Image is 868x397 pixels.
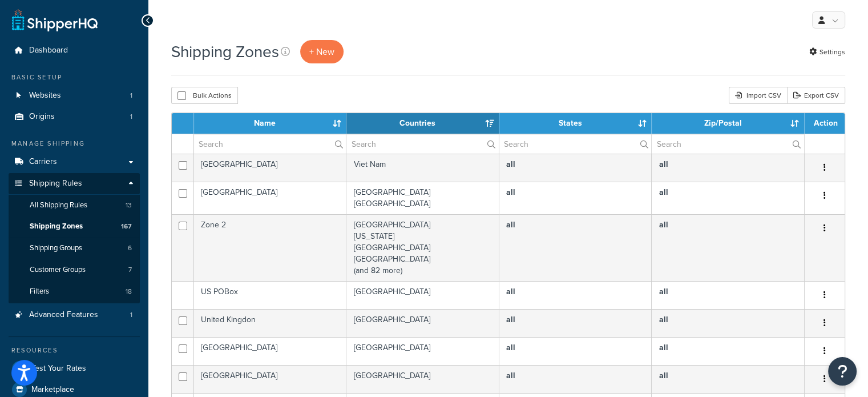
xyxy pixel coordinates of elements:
input: Search [194,134,346,154]
input: Search [652,134,804,154]
b: all [506,314,515,326]
b: all [659,342,668,354]
th: Name: activate to sort column ascending [194,113,346,134]
span: 1 [130,112,132,122]
b: all [506,186,515,198]
input: Search [346,134,499,154]
b: all [506,286,515,298]
input: Search [499,134,651,154]
td: Zone 2 [194,214,346,281]
li: Advanced Features [9,304,140,326]
span: Origins [29,112,55,122]
li: Shipping Zones [9,216,140,237]
a: Shipping Zones 167 [9,216,140,237]
span: Test Your Rates [31,364,86,374]
b: all [659,370,668,382]
div: Import CSV [729,87,787,104]
b: all [659,219,668,231]
th: States: activate to sort column ascending [499,113,652,134]
span: Advanced Features [29,310,98,320]
td: [GEOGRAPHIC_DATA] [US_STATE] [GEOGRAPHIC_DATA] [GEOGRAPHIC_DATA] (and 82 more) [346,214,499,281]
span: 7 [128,265,132,275]
td: [GEOGRAPHIC_DATA] [346,365,499,393]
a: ShipperHQ Home [12,9,98,31]
b: all [506,219,515,231]
b: all [506,158,515,170]
li: Shipping Groups [9,238,140,259]
th: Countries: activate to sort column ascending [346,113,499,134]
td: [GEOGRAPHIC_DATA] [194,337,346,365]
td: US POBox [194,281,346,309]
th: Action [805,113,845,134]
td: Viet Nam [346,154,499,182]
button: Open Resource Center [828,357,857,386]
a: Advanced Features 1 [9,304,140,326]
a: Export CSV [787,87,845,104]
b: all [506,342,515,354]
b: all [659,314,668,326]
b: all [659,158,668,170]
td: [GEOGRAPHIC_DATA] [194,365,346,393]
span: Customer Groups [30,265,86,275]
span: Marketplace [31,385,74,395]
div: Basic Setup [9,73,140,82]
td: [GEOGRAPHIC_DATA] [346,337,499,365]
a: Dashboard [9,40,140,61]
th: Zip/Postal: activate to sort column ascending [652,113,805,134]
span: 1 [130,310,132,320]
span: + New [309,45,334,58]
a: Shipping Groups 6 [9,238,140,259]
b: all [506,370,515,382]
a: Carriers [9,151,140,173]
span: 18 [126,287,132,296]
a: + New [300,40,344,63]
a: Test Your Rates [9,358,140,379]
span: 6 [128,243,132,253]
li: Websites [9,85,140,106]
span: All Shipping Rules [30,200,87,210]
a: Origins 1 [9,106,140,127]
td: United Kingdon [194,309,346,337]
button: Bulk Actions [171,87,238,104]
h1: Shipping Zones [171,41,279,63]
a: Shipping Rules [9,173,140,194]
span: Dashboard [29,46,68,55]
li: Filters [9,281,140,302]
td: [GEOGRAPHIC_DATA] [GEOGRAPHIC_DATA] [346,182,499,214]
li: Origins [9,106,140,127]
li: Shipping Rules [9,173,140,303]
li: Customer Groups [9,259,140,280]
a: Customer Groups 7 [9,259,140,280]
span: 13 [126,200,132,210]
td: [GEOGRAPHIC_DATA] [194,154,346,182]
div: Manage Shipping [9,139,140,149]
span: 167 [121,222,132,231]
span: Shipping Groups [30,243,82,253]
td: [GEOGRAPHIC_DATA] [346,309,499,337]
span: 1 [130,91,132,101]
td: [GEOGRAPHIC_DATA] [194,182,346,214]
span: Shipping Zones [30,222,83,231]
div: Resources [9,346,140,355]
a: Settings [809,44,845,60]
a: Filters 18 [9,281,140,302]
a: All Shipping Rules 13 [9,195,140,216]
span: Filters [30,287,49,296]
b: all [659,186,668,198]
a: Websites 1 [9,85,140,106]
span: Websites [29,91,61,101]
b: all [659,286,668,298]
span: Shipping Rules [29,179,82,189]
td: [GEOGRAPHIC_DATA] [346,281,499,309]
span: Carriers [29,157,57,167]
li: All Shipping Rules [9,195,140,216]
